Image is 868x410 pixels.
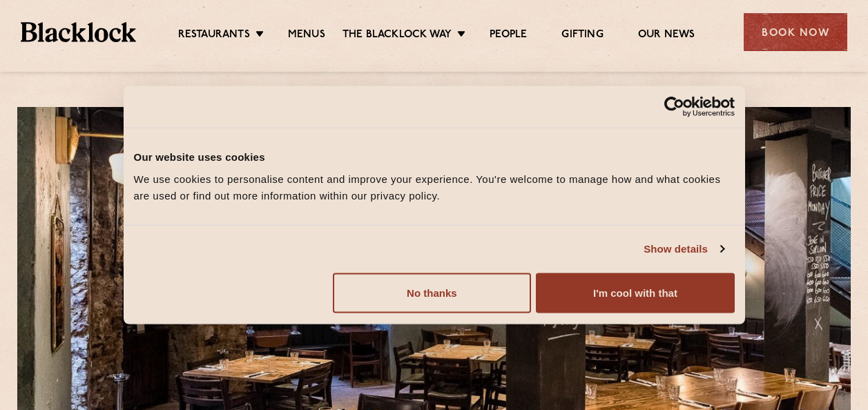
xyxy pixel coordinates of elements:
[644,241,724,257] a: Show details
[21,22,136,41] img: BL_Textured_Logo-footer-cropped.svg
[333,273,531,313] button: No thanks
[536,273,734,313] button: I'm cool with that
[490,28,527,43] a: People
[561,28,603,43] a: Gifting
[614,97,735,117] a: Usercentrics Cookiebot - opens in a new window
[134,170,735,204] div: We use cookies to personalise content and improve your experience. You're welcome to manage how a...
[178,28,250,43] a: Restaurants
[343,28,452,43] a: The Blacklock Way
[744,13,847,51] div: Book Now
[638,28,695,43] a: Our News
[134,149,735,166] div: Our website uses cookies
[288,28,325,43] a: Menus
